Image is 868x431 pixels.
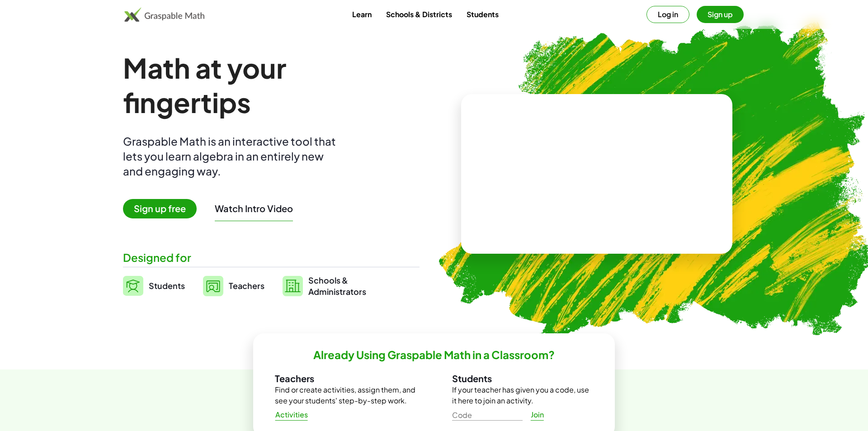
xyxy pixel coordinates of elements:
[275,410,308,420] span: Activities
[123,134,340,179] div: Graspable Math is an interactive tool that lets you learn algebra in an entirely new and engaging...
[123,51,410,119] h1: Math at your fingertips
[313,348,555,362] h2: Already Using Graspable Math in a Classroom?
[452,384,593,406] p: If your teacher has given you a code, use it here to join an activity.
[275,373,416,384] h3: Teachers
[452,373,593,384] h3: Students
[283,276,303,296] img: svg%3e
[459,6,506,23] a: Students
[268,407,315,423] a: Activities
[203,275,264,297] a: Teachers
[646,6,689,23] button: Log in
[149,280,185,291] span: Students
[308,275,366,297] span: Schools & Administrators
[123,276,143,296] img: svg%3e
[123,275,185,297] a: Students
[215,203,293,214] button: Watch Intro Video
[523,407,552,423] a: Join
[530,410,544,420] span: Join
[283,275,366,297] a: Schools &Administrators
[229,280,264,291] span: Teachers
[203,276,223,296] img: svg%3e
[345,6,379,23] a: Learn
[697,6,744,23] button: Sign up
[379,6,459,23] a: Schools & Districts
[529,140,665,208] video: What is this? This is dynamic math notation. Dynamic math notation plays a central role in how Gr...
[275,384,416,406] p: Find or create activities, assign them, and see your students' step-by-step work.
[123,250,420,265] div: Designed for
[123,199,197,218] span: Sign up free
